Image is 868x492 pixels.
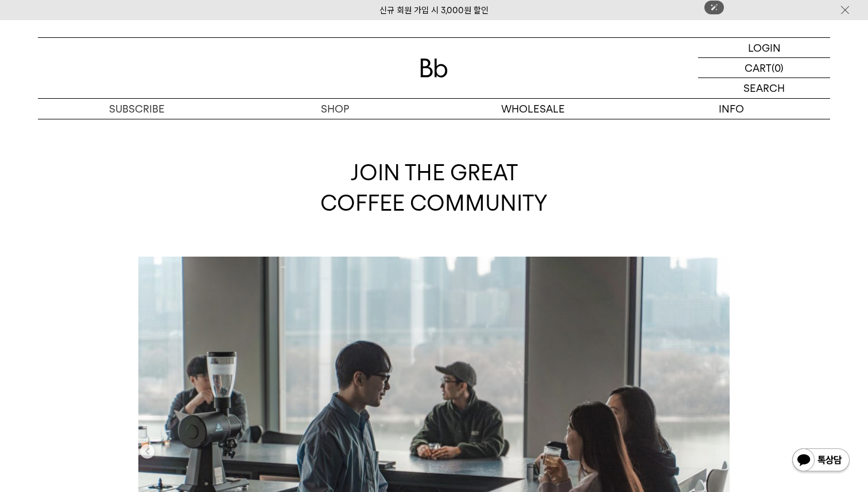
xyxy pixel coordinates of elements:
[698,38,830,58] a: LOGIN
[745,58,772,78] p: CART
[434,99,632,119] p: WHOLESALE
[748,38,781,57] p: LOGIN
[698,58,830,78] a: CART (0)
[420,59,448,78] img: 로고
[743,78,785,98] p: SEARCH
[38,99,236,119] a: SUBSCRIBE
[320,160,548,216] span: JOIN THE GREAT COFFEE COMMUNITY
[236,99,434,119] a: SHOP
[379,5,489,16] a: 신규 회원 가입 시 3,000원 할인
[632,99,830,119] p: INFO
[791,447,851,475] img: 카카오톡 채널 1:1 채팅 버튼
[772,58,784,78] p: (0)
